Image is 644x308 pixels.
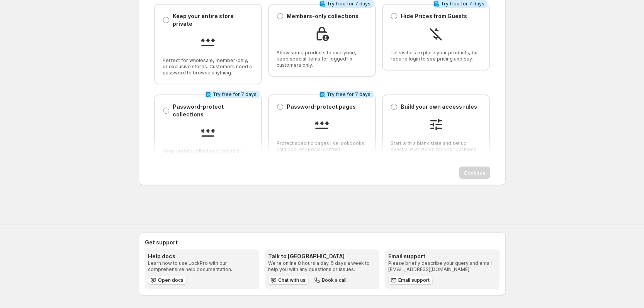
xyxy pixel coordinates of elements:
[322,277,347,283] span: Book a call
[314,117,330,132] img: Password-protect pages
[391,50,481,62] span: Let visitors explore your products, but require login to see pricing and buy.
[268,260,376,273] p: We're online 8 hours a day, 5 days a week to help you with any questions or issues.
[287,103,356,111] p: Password-protect pages
[398,277,430,283] span: Email support
[173,103,253,118] p: Password-protect collections
[401,103,477,111] p: Build your own access rules
[391,140,481,153] span: Start with a blank slate and set up exactly what works for your business.
[163,57,253,76] span: Perfect for wholesale, member-only, or exclusive stores. Customers need a password to browse anyt...
[173,12,253,28] p: Keep your entire store private
[327,91,370,98] span: Try free for 7 days
[428,117,444,132] img: Build your own access rules
[148,260,256,273] p: Learn how to use LockPro with our comprehensive help documentation.
[148,252,256,260] h3: Help docs
[388,276,433,285] a: Email support
[148,276,187,285] a: Open docs
[145,239,500,246] h2: Get support
[314,26,330,42] img: Members-only collections
[388,252,496,260] h3: Email support
[388,260,496,273] p: Please briefly describe your query and email [EMAIL_ADDRESS][DOMAIN_NAME].
[401,12,467,20] p: Hide Prices from Guests
[268,252,376,260] h3: Talk to [GEOGRAPHIC_DATA]
[213,91,257,98] span: Try free for 7 days
[327,1,370,7] span: Try free for 7 days
[268,276,309,285] button: Chat with us
[163,148,253,167] span: Keep certain collections behind a password while the rest of your store is open.
[158,277,184,283] span: Open docs
[312,276,350,285] button: Book a call
[200,125,216,140] img: Password-protect collections
[287,12,359,20] p: Members-only collections
[441,1,484,7] span: Try free for 7 days
[277,50,367,68] span: Show some products to everyone, keep special items for logged-in customers only.
[428,26,444,42] img: Hide Prices from Guests
[200,34,216,49] img: Keep your entire store private
[278,277,306,283] span: Chat with us
[277,140,367,153] span: Protect specific pages like lookbooks, catalogs, or special content.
